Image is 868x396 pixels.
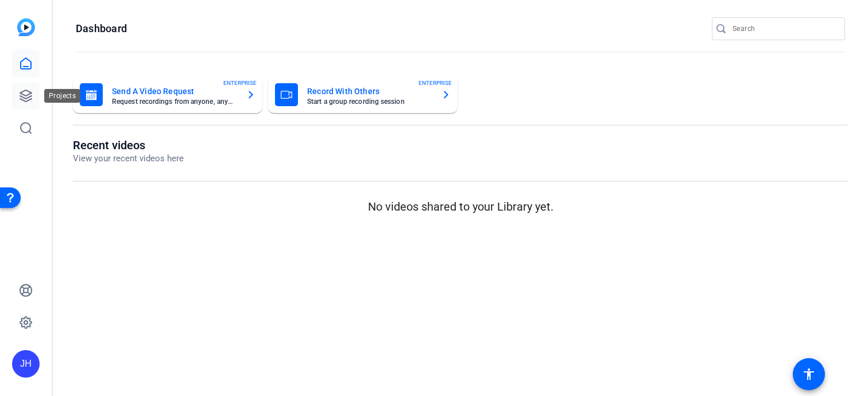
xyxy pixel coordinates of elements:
[12,350,40,378] div: JH
[802,367,816,381] mat-icon: accessibility
[76,22,127,36] h1: Dashboard
[73,198,848,215] p: No videos shared to your Library yet.
[418,79,452,87] span: ENTERPRISE
[733,22,836,36] input: Search
[112,98,237,105] mat-card-subtitle: Request recordings from anyone, anywhere
[268,76,458,113] button: Record With OthersStart a group recording sessionENTERPRISE
[73,76,262,113] button: Send A Video RequestRequest recordings from anyone, anywhereENTERPRISE
[73,152,184,165] p: View your recent videos here
[44,89,80,103] div: Projects
[112,84,237,98] mat-card-title: Send A Video Request
[307,84,432,98] mat-card-title: Record With Others
[307,98,432,105] mat-card-subtitle: Start a group recording session
[73,138,184,152] h1: Recent videos
[223,79,257,87] span: ENTERPRISE
[17,18,35,36] img: blue-gradient.svg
